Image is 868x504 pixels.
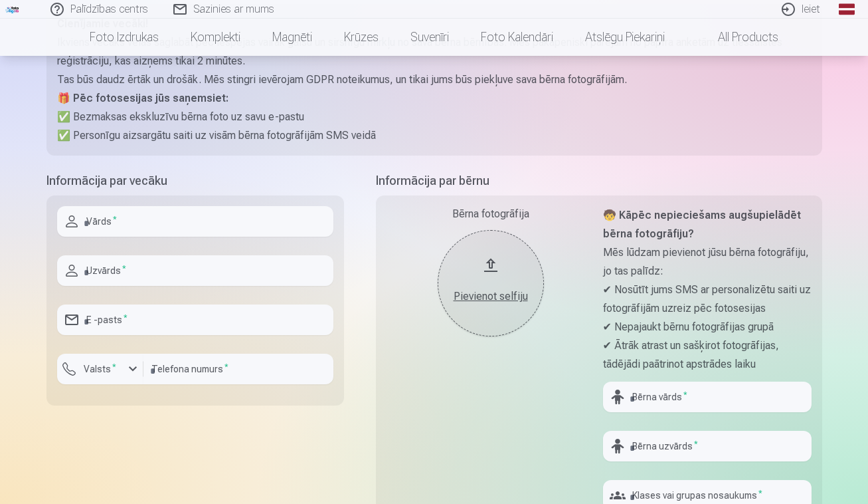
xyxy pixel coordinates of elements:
p: Tas būs daudz ērtāk un drošāk. Mēs stingri ievērojam GDPR noteikumus, un tikai jums būs piekļuve ... [57,70,812,89]
a: Suvenīri [394,19,465,56]
p: Mēs lūdzam pievienot jūsu bērna fotogrāfiju, jo tas palīdz: [603,243,812,281]
p: ✅ Bezmaksas ekskluzīvu bērna foto uz savu e-pastu [57,108,812,126]
button: Pievienot selfiju [438,230,544,336]
div: Pievienot selfiju [451,289,531,305]
h5: Informācija par bērnu [376,172,822,190]
img: /fa1 [5,5,20,13]
label: Valsts [78,362,122,376]
strong: 🧒 Kāpēc nepieciešams augšupielādēt bērna fotogrāfiju? [603,209,801,240]
strong: 🎁 Pēc fotosesijas jūs saņemsiet: [57,92,228,104]
a: Magnēti [256,19,328,56]
a: Foto kalendāri [465,19,569,56]
a: Foto izdrukas [74,19,175,56]
p: ✔ Nosūtīt jums SMS ar personalizētu saiti uz fotogrāfijām uzreiz pēc fotosesijas [603,281,812,318]
div: Bērna fotogrāfija [387,206,595,222]
p: ✔ Nepajaukt bērnu fotogrāfijas grupā [603,318,812,336]
p: ✔ Ātrāk atrast un sašķirot fotogrāfijas, tādējādi paātrinot apstrādes laiku [603,336,812,374]
p: ✅ Personīgu aizsargātu saiti uz visām bērna fotogrāfijām SMS veidā [57,126,812,145]
button: Valsts* [57,354,143,384]
a: Krūzes [328,19,394,56]
h5: Informācija par vecāku [46,172,344,190]
a: All products [681,19,794,56]
a: Komplekti [175,19,256,56]
a: Atslēgu piekariņi [569,19,681,56]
